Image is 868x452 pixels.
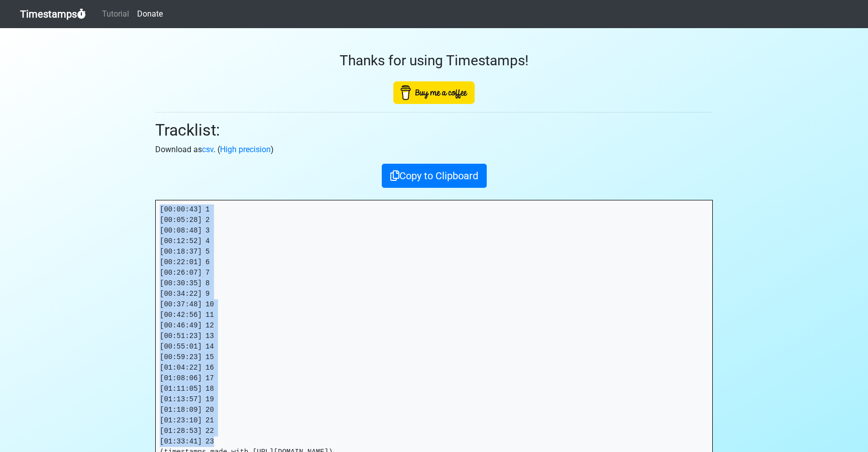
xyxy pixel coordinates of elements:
[155,144,713,156] p: Download as . ( )
[20,4,86,24] a: Timestamps
[202,145,213,154] a: csv
[155,52,713,69] h3: Thanks for using Timestamps!
[382,164,487,188] button: Copy to Clipboard
[98,4,133,24] a: Tutorial
[220,145,271,154] a: High precision
[393,81,475,104] img: Buy Me A Coffee
[133,4,167,24] a: Donate
[155,121,713,140] h2: Tracklist:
